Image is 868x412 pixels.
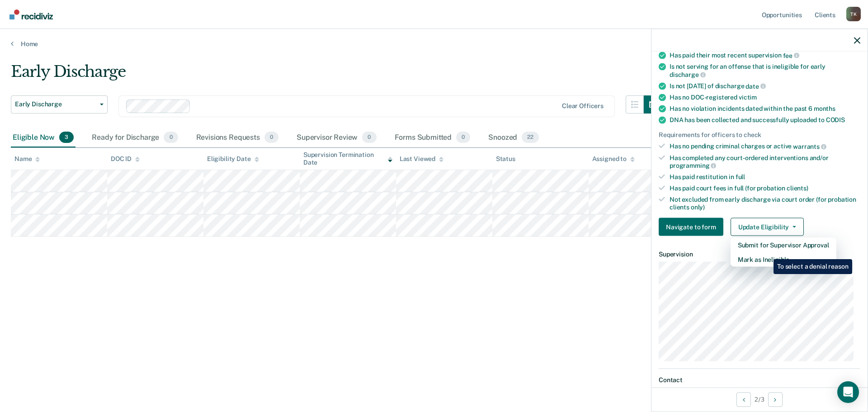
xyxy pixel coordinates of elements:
span: months [814,105,835,112]
div: Snoozed [486,128,541,148]
div: Supervisor Review [295,128,378,148]
div: Clear officers [562,102,604,110]
div: Has no pending criminal charges or active [670,142,860,151]
div: Forms Submitted [393,128,472,148]
span: programming [670,162,716,169]
div: Requirements for officers to check [659,131,860,139]
div: Has paid restitution in [670,173,860,181]
div: Revisions Requests [194,128,280,148]
button: Submit for Supervisor Approval [731,238,836,252]
span: 3 [59,132,74,143]
div: DOC ID [111,155,140,163]
div: Early Discharge [11,62,662,88]
div: Ready for Discharge [90,128,179,148]
div: Is not serving for an offense that is ineligible for early [670,63,860,78]
button: Previous Opportunity [736,392,751,407]
span: 0 [362,132,376,143]
div: Has no violation incidents dated within the past 6 [670,105,860,113]
div: Eligibility Date [207,155,259,163]
span: only) [691,203,705,210]
div: 2 / 3 [651,387,868,411]
span: 22 [522,132,539,143]
a: Home [11,40,857,48]
div: T K [846,7,861,21]
div: Has paid their most recent supervision [670,51,860,59]
span: Early Discharge [15,100,96,108]
span: date [745,82,765,90]
div: Eligible Now [11,128,75,148]
span: 0 [164,132,178,143]
span: CODIS [826,116,845,123]
button: Next Opportunity [768,392,783,407]
span: warrants [793,142,826,150]
div: Not excluded from early discharge via court order (for probation clients [670,195,860,211]
div: DNA has been collected and successfully uploaded to [670,116,860,124]
span: clients) [787,184,808,191]
dt: Contact [659,376,860,384]
span: discharge [670,71,706,78]
div: Has completed any court-ordered interventions and/or [670,154,860,169]
div: Has paid court fees in full (for probation [670,184,860,192]
span: fee [783,52,799,59]
button: Navigate to form [659,218,723,236]
button: Mark as Ineligible [731,252,836,267]
div: Status [496,155,515,163]
div: Assigned to [592,155,635,163]
span: victim [739,94,757,101]
button: Profile dropdown button [846,7,861,21]
span: full [736,173,745,180]
dt: Supervision [659,251,860,258]
span: 0 [456,132,470,143]
div: Is not [DATE] of discharge [670,82,860,90]
span: 0 [264,132,278,143]
img: Recidiviz [9,9,53,19]
a: Navigate to form link [659,218,727,236]
button: Update Eligibility [731,218,804,236]
div: Last Viewed [400,155,443,163]
div: Open Intercom Messenger [837,381,859,403]
div: Has no DOC-registered [670,94,860,101]
div: Supervision Termination Date [303,151,392,166]
div: Name [14,155,40,163]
